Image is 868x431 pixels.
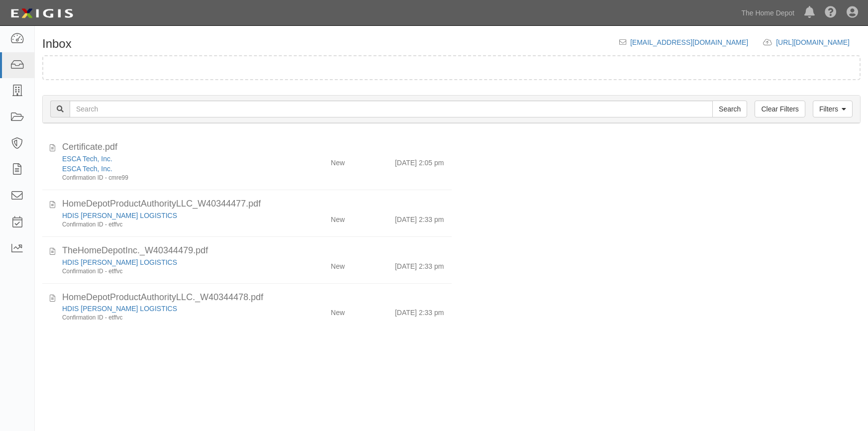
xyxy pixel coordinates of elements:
div: [DATE] 2:05 pm [395,154,444,168]
a: Filters [813,101,853,117]
div: ESCA Tech, Inc. [62,154,279,164]
div: HDIS ANDERSEN LOGISTICS [62,211,279,220]
a: The Home Depot [736,3,799,23]
div: ESCA Tech, Inc. [62,164,279,174]
div: New [331,304,345,318]
img: logo-5460c22ac91f19d4615b14bd174203de0afe785f0fc80cf4dbbc73dc1793850b.png [7,4,76,22]
div: Confirmation ID - cmre99 [62,174,279,182]
div: HDIS ANDERSEN LOGISTICS [62,257,279,267]
i: Help Center - Complianz [825,7,837,19]
div: HomeDepotProductAuthorityLLC._W40344478.pdf [62,291,444,304]
div: Confirmation ID - etffvc [62,267,279,276]
a: ESCA Tech, Inc. [62,155,112,163]
a: HDIS [PERSON_NAME] LOGISTICS [62,305,177,313]
div: TheHomeDepotInc._W40344479.pdf [62,244,444,257]
a: HDIS [PERSON_NAME] LOGISTICS [62,258,177,266]
div: [DATE] 2:33 pm [395,257,444,271]
div: New [331,257,345,271]
a: [EMAIL_ADDRESS][DOMAIN_NAME] [630,38,748,46]
div: Confirmation ID - etffvc [62,220,279,229]
a: HDIS [PERSON_NAME] LOGISTICS [62,212,177,219]
div: HomeDepotProductAuthorityLLC_W40344477.pdf [62,198,444,211]
div: [DATE] 2:33 pm [395,211,444,224]
div: [DATE] 2:33 pm [395,304,444,318]
a: ESCA Tech, Inc. [62,165,112,173]
div: Confirmation ID - etffvc [62,314,279,322]
div: New [331,154,345,168]
div: New [331,211,345,224]
div: Certificate.pdf [62,141,444,154]
input: Search [70,101,713,117]
input: Search [712,101,747,117]
a: [URL][DOMAIN_NAME] [776,38,861,46]
h1: Inbox [42,37,72,50]
a: Clear Filters [755,101,805,117]
div: HDIS ANDERSEN LOGISTICS [62,304,279,314]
